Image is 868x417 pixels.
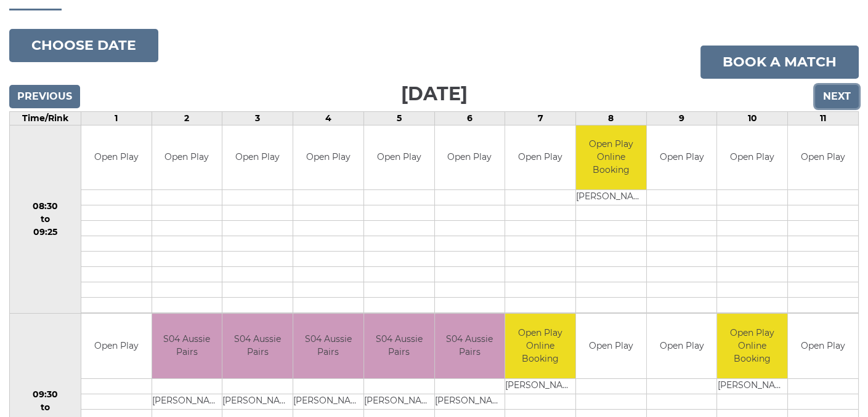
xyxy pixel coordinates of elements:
[576,314,646,378] td: Open Play
[647,125,717,190] td: Open Play
[363,111,434,125] td: 5
[10,125,81,314] td: 08:30 to 09:25
[9,85,80,108] input: Previous
[435,314,505,378] td: S04 Aussie Pairs
[435,125,505,190] td: Open Play
[717,125,787,190] td: Open Play
[505,378,575,394] td: [PERSON_NAME]
[364,314,434,378] td: S04 Aussie Pairs
[788,125,858,190] td: Open Play
[646,111,717,125] td: 9
[152,394,222,409] td: [PERSON_NAME]
[293,125,363,190] td: Open Play
[717,314,787,378] td: Open Play Online Booking
[434,111,505,125] td: 6
[9,29,158,62] button: Choose date
[10,111,81,125] td: Time/Rink
[293,111,364,125] td: 4
[152,314,222,378] td: S04 Aussie Pairs
[293,394,363,409] td: [PERSON_NAME]
[717,111,788,125] td: 10
[152,111,222,125] td: 2
[435,394,505,409] td: [PERSON_NAME]
[576,125,646,190] td: Open Play Online Booking
[505,111,576,125] td: 7
[222,111,293,125] td: 3
[81,125,152,190] td: Open Play
[788,314,858,378] td: Open Play
[505,314,575,378] td: Open Play Online Booking
[152,125,222,190] td: Open Play
[576,190,646,205] td: [PERSON_NAME]
[364,394,434,409] td: [PERSON_NAME]
[364,125,434,190] td: Open Play
[575,111,646,125] td: 8
[81,314,152,378] td: Open Play
[647,314,717,378] td: Open Play
[222,314,293,378] td: S04 Aussie Pairs
[505,125,575,190] td: Open Play
[815,85,859,108] input: Next
[222,125,293,190] td: Open Play
[717,378,787,394] td: [PERSON_NAME]
[293,314,363,378] td: S04 Aussie Pairs
[81,111,152,125] td: 1
[700,46,859,79] a: Book a match
[222,394,293,409] td: [PERSON_NAME]
[788,111,859,125] td: 11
